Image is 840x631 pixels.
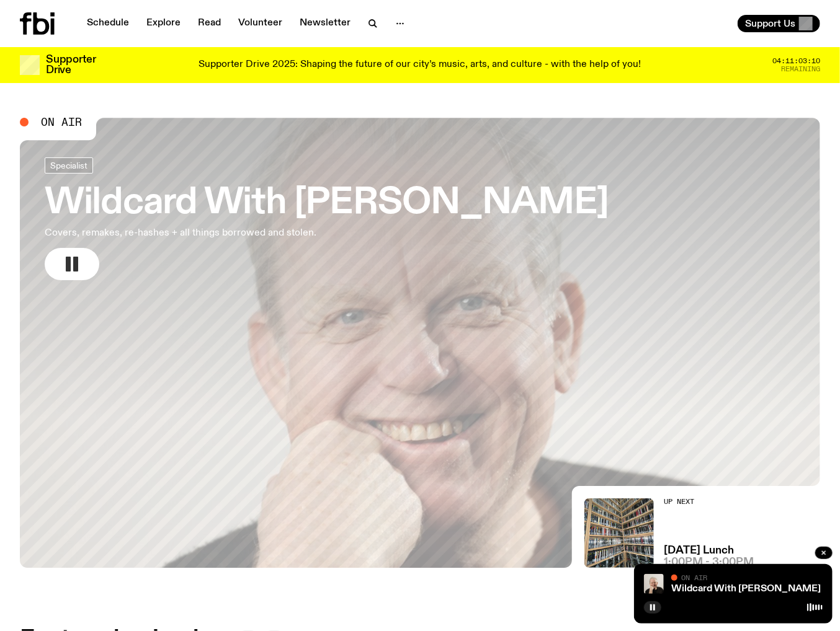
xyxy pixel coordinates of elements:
a: Stuart is smiling charmingly, wearing a black t-shirt against a stark white background. [20,118,820,568]
p: Supporter Drive 2025: Shaping the future of our city’s music, arts, and culture - with the help o... [199,60,641,71]
span: Specialist [50,161,87,170]
p: Covers, remakes, re-hashes + all things borrowed and stolen. [45,226,362,240]
h3: Wildcard With [PERSON_NAME] [45,186,609,221]
a: Wildcard With [PERSON_NAME] [671,584,821,594]
span: Remaining [781,66,820,73]
span: Support Us [745,18,795,29]
a: Newsletter [292,15,358,32]
a: Schedule [79,15,136,32]
button: Support Us [738,15,820,32]
a: Explore [139,15,188,32]
a: [DATE] Lunch [664,545,734,556]
img: A corner shot of the fbi music library [584,498,654,568]
a: Volunteer [231,15,290,32]
img: Stuart is smiling charmingly, wearing a black t-shirt against a stark white background. [644,574,664,594]
span: On Air [41,117,82,128]
a: Read [190,15,228,32]
span: 1:00pm - 3:00pm [664,557,754,568]
a: Wildcard With [PERSON_NAME]Covers, remakes, re-hashes + all things borrowed and stolen. [45,157,609,280]
span: 04:11:03:10 [772,58,820,64]
h3: Supporter Drive [46,55,96,76]
h2: Up Next [664,498,754,505]
a: Specialist [45,157,93,174]
span: On Air [681,573,707,581]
